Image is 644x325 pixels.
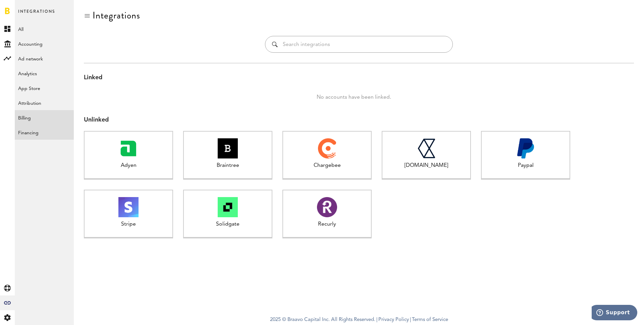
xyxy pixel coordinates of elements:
a: All [15,21,74,36]
span: Integrations [18,7,55,21]
div: Braintree [184,162,272,170]
a: App Store [15,81,74,95]
img: Braintree [218,138,238,158]
div: [DOMAIN_NAME] [382,162,470,170]
div: Unlinked [84,116,634,125]
img: Paypal [516,138,536,158]
img: Adyen [118,138,139,158]
img: Stripe [118,197,139,217]
input: Search integrations [283,36,446,52]
a: Ad network [15,51,74,66]
div: Adyen [85,162,172,170]
a: Attribution [15,95,74,110]
img: Checkout.com [417,138,435,158]
a: Analytics [15,66,74,81]
div: Recurly [283,221,371,228]
iframe: Opens a widget where you can find more information [592,305,637,322]
a: Privacy Policy [378,317,409,322]
img: Recurly [317,197,337,217]
div: Chargebee [283,162,371,170]
img: Chargebee [318,138,336,158]
div: Stripe [85,221,172,228]
a: Accounting [15,36,74,51]
div: Integrations [93,10,140,21]
a: Billing [15,110,74,125]
span: 2025 © Braavo Capital Inc. All Rights Reserved. [270,315,375,325]
div: Solidgate [184,221,272,228]
img: Solidgate [218,197,238,217]
a: Financing [15,125,74,140]
div: No accounts have been linked. [74,92,634,102]
a: Terms of Service [412,317,448,322]
div: Linked [84,74,634,82]
div: Paypal [482,162,570,170]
